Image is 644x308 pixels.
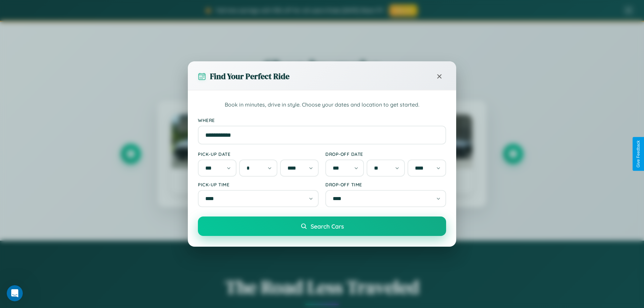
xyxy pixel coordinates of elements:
label: Where [198,117,446,123]
label: Drop-off Time [325,182,446,187]
label: Pick-up Date [198,151,319,157]
p: Book in minutes, drive in style. Choose your dates and location to get started. [198,101,446,109]
h3: Find Your Perfect Ride [210,71,289,82]
label: Drop-off Date [325,151,446,157]
label: Pick-up Time [198,182,319,187]
span: Search Cars [311,223,344,230]
button: Search Cars [198,217,446,236]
